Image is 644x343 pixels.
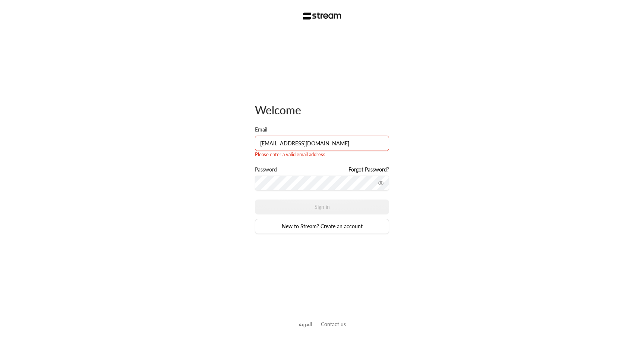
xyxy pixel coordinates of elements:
[303,12,341,20] img: Stream Logo
[255,151,389,158] div: Please enter a valid email address
[255,103,301,117] span: Welcome
[321,320,346,328] button: Contact us
[299,317,312,331] a: العربية
[321,321,346,327] a: Contact us
[255,166,277,173] label: Password
[375,177,387,189] button: toggle password visibility
[255,126,267,133] label: Email
[348,166,389,173] a: Forgot Password?
[255,219,389,234] a: New to Stream? Create an account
